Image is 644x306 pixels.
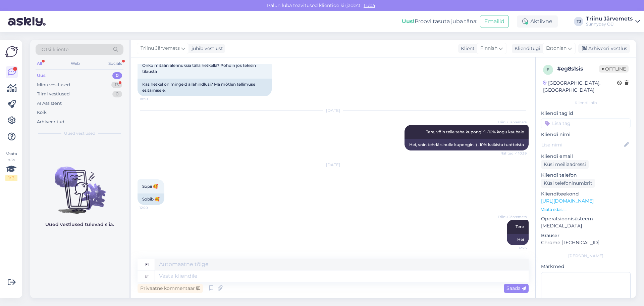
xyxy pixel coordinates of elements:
[5,45,18,58] img: Askly Logo
[546,45,567,52] span: Estonian
[37,119,64,125] div: Arhiveeritud
[37,109,47,116] div: Kõik
[541,153,631,160] p: Kliendi email
[140,205,165,210] span: 12:20
[37,100,62,107] div: AI Assistent
[574,17,583,26] div: TJ
[498,214,527,219] span: Triinu Järvemets
[498,120,527,125] span: Triinu Järvemets
[541,110,631,117] p: Kliendi tag'id
[138,107,529,114] div: [DATE]
[142,184,158,189] span: Sopii 🥰
[5,151,17,181] div: Vaata siia
[586,21,633,27] div: Sunnyday OÜ
[516,224,524,229] span: Tere
[112,72,122,79] div: 0
[111,82,122,88] div: 13
[517,15,558,28] div: Aktiivne
[541,118,631,128] input: Lisa tag
[42,46,68,53] span: Otsi kliente
[500,151,527,156] span: Nähtud ✓ 10:39
[36,59,43,68] div: All
[480,45,497,52] span: Finnish
[138,162,529,168] div: [DATE]
[362,2,377,8] span: Luba
[112,91,122,97] div: 0
[69,59,81,68] div: Web
[30,155,129,215] img: No chats
[37,82,70,88] div: Minu vestlused
[586,16,640,27] a: Triinu JärvemetsSunnyday OÜ
[547,67,549,72] span: e
[541,198,594,204] a: [URL][DOMAIN_NAME]
[541,232,631,239] p: Brauser
[402,18,415,25] b: Uus!
[140,96,165,101] span: 18:30
[541,179,595,188] div: Küsi telefoninumbrit
[541,207,631,213] p: Vaata edasi ...
[541,263,631,270] p: Märkmed
[557,65,599,73] div: # eg8s1sis
[541,131,631,138] p: Kliendi nimi
[541,239,631,246] p: Chrome [TECHNICAL_ID]
[426,129,524,134] span: Tere, võin teile teha kupongi :) -10% kogu kaubale
[141,45,180,52] span: Triinu Järvemets
[37,72,46,79] div: Uus
[512,45,540,52] div: Klienditugi
[37,91,70,97] div: Tiimi vestlused
[506,285,526,291] span: Saada
[541,190,631,198] p: Klienditeekond
[5,175,17,181] div: 1 / 3
[458,45,475,52] div: Klient
[541,141,623,148] input: Lisa nimi
[138,193,164,205] div: Sobib 🥰
[138,284,203,293] div: Privaatne kommentaar
[507,234,529,245] div: Hei
[405,139,529,150] div: Hei, voin tehdä sinulle kupongin :) -10% kaikista tuotteista
[138,79,272,96] div: Kas hetkel on mingeid allahindlusi? Ma mõtlen tellimuse esitamisele.
[64,130,95,136] span: Uued vestlused
[599,65,629,73] span: Offline
[480,15,509,28] button: Emailid
[45,221,114,228] p: Uued vestlused tulevad siia.
[541,253,631,259] div: [PERSON_NAME]
[145,270,149,282] div: et
[541,172,631,179] p: Kliendi telefon
[189,45,223,52] div: juhib vestlust
[541,222,631,229] p: [MEDICAL_DATA]
[107,59,123,68] div: Socials
[541,215,631,222] p: Operatsioonisüsteem
[501,246,527,251] span: 12:26
[145,259,149,270] div: fi
[578,44,630,53] div: Arhiveeri vestlus
[541,100,631,106] div: Kliendi info
[541,160,589,169] div: Küsi meiliaadressi
[543,80,617,94] div: [GEOGRAPHIC_DATA], [GEOGRAPHIC_DATA]
[586,16,633,21] div: Triinu Järvemets
[402,17,477,26] div: Proovi tasuta juba täna:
